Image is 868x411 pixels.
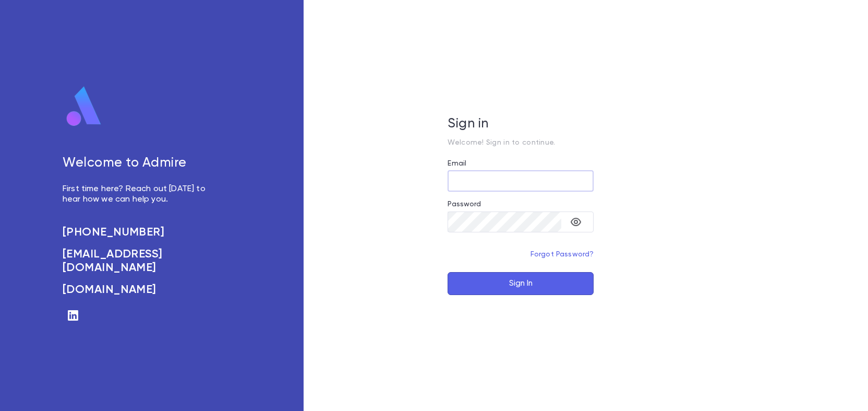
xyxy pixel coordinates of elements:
p: Welcome! Sign in to continue. [448,138,594,147]
h5: Sign in [448,116,594,132]
p: First time here? Reach out [DATE] to hear how we can help you. [63,184,217,205]
a: Forgot Password? [531,251,594,258]
button: Sign In [448,272,594,295]
label: Email [448,159,466,168]
button: toggle password visibility [565,212,586,232]
label: Password [448,200,481,208]
img: logo [63,86,105,127]
h5: Welcome to Admire [63,156,217,171]
a: [DOMAIN_NAME] [63,283,217,297]
a: [EMAIL_ADDRESS][DOMAIN_NAME] [63,248,217,275]
a: [PHONE_NUMBER] [63,226,217,239]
